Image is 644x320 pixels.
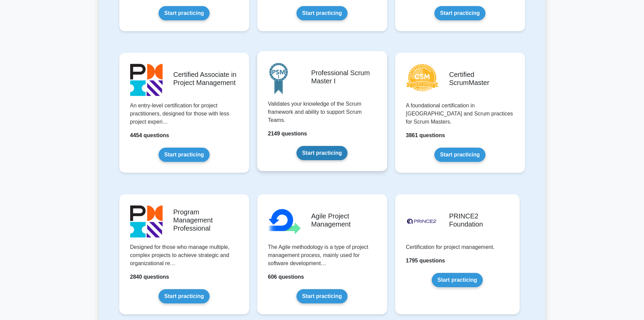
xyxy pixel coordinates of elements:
[296,6,348,20] a: Start practicing
[159,148,210,162] a: Start practicing
[434,6,485,20] a: Start practicing
[432,273,483,287] a: Start practicing
[434,148,485,162] a: Start practicing
[159,289,210,303] a: Start practicing
[296,146,348,160] a: Start practicing
[159,6,210,20] a: Start practicing
[296,289,348,303] a: Start practicing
